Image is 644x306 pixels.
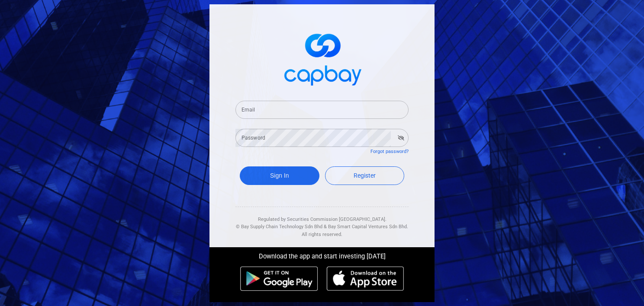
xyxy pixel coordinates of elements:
a: Forgot password? [370,149,409,154]
span: © Bay Supply Chain Technology Sdn Bhd [236,224,322,229]
button: Sign In [240,166,319,185]
img: ios [327,266,404,291]
img: android [240,266,318,291]
div: Regulated by Securities Commission [GEOGRAPHIC_DATA]. & All rights reserved. [235,207,409,239]
span: Bay Smart Capital Ventures Sdn Bhd. [328,224,408,229]
a: Register [325,166,405,185]
img: logo [279,26,365,90]
span: Register [354,172,376,179]
div: Download the app and start investing [DATE] [203,247,441,262]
